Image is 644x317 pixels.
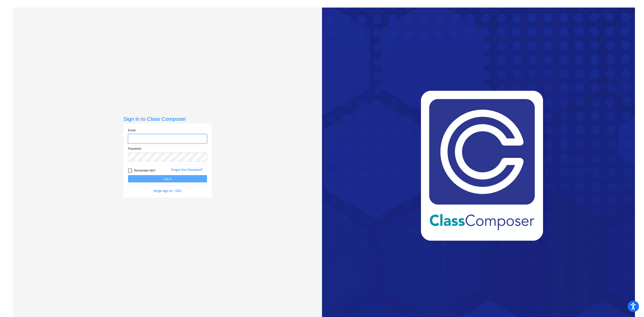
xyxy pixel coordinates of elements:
[171,168,203,172] a: Forgot Your Password?
[128,175,207,182] button: Log In
[134,168,156,174] span: Remember Me?
[153,189,181,193] a: Single sign on - SSO
[128,128,136,133] label: Email
[128,146,141,151] label: Password
[124,116,212,122] h3: Sign in to Class Composer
